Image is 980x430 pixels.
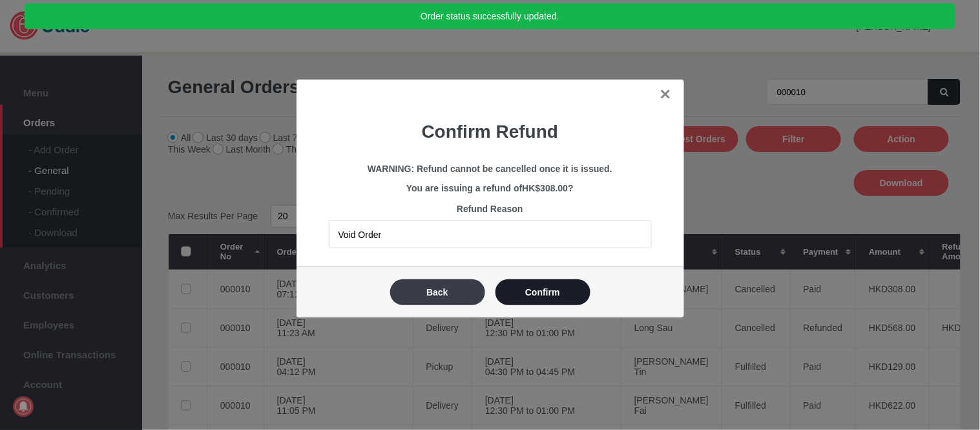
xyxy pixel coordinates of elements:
[390,279,485,305] button: Back
[541,183,568,193] span: 308.00
[495,279,590,305] button: Confirm
[329,183,652,193] div: You are issuing a refund of ?
[660,87,671,103] a: ✕
[322,193,658,255] div: Refund Reason
[329,164,652,174] p: WARNING: Refund cannot be cancelled once it is issued.
[316,122,665,142] h1: Confirm Refund
[329,220,652,248] input: Key in reason for refund. Eg. Void Order
[523,183,541,193] span: HK$
[25,3,955,29] div: Order status successfully updated.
